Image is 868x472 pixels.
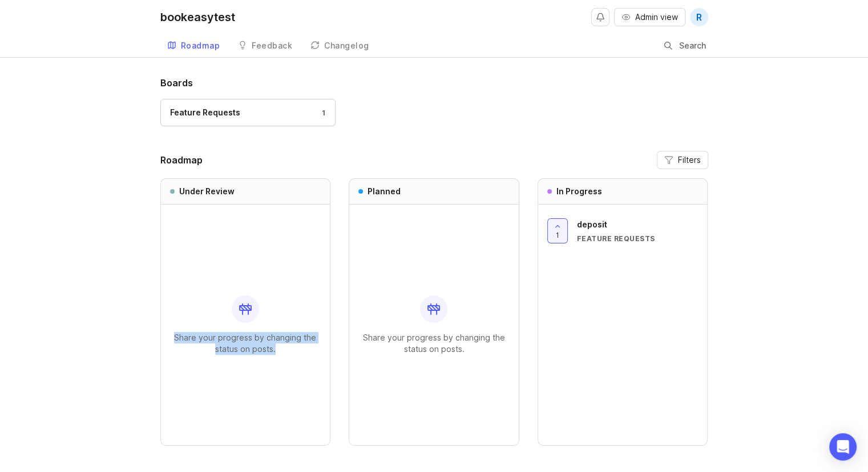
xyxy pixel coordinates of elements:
[170,332,321,355] p: Share your progress by changing the status on posts.
[556,230,559,240] span: 1
[252,42,292,50] div: Feedback
[368,186,401,197] h3: Planned
[577,234,699,243] div: Feature Requests
[160,34,227,58] a: Roadmap
[160,76,708,90] h1: Boards
[556,186,602,197] h3: In Progress
[304,34,376,58] a: Changelog
[577,218,699,243] a: depositFeature Requests
[657,151,708,169] button: Filters
[181,42,220,50] div: Roadmap
[577,219,607,229] span: deposit
[690,8,708,26] button: R
[170,106,240,119] div: Feature Requests
[160,11,235,23] div: bookeasytest
[614,8,685,26] button: Admin view
[160,99,336,126] a: Feature Requests1
[678,154,701,166] span: Filters
[547,218,568,243] button: 1
[358,332,510,355] p: Share your progress by changing the status on posts.
[160,153,203,167] h2: Roadmap
[179,186,235,197] h3: Under Review
[324,42,369,50] div: Changelog
[829,433,857,461] div: Open Intercom Messenger
[231,34,299,58] a: Feedback
[591,8,609,26] button: Notifications
[635,11,678,23] span: Admin view
[696,10,702,24] span: R
[316,108,326,118] div: 1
